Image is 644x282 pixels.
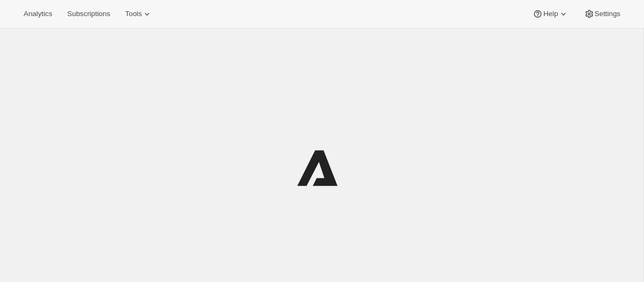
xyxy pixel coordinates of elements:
button: Help [526,6,575,21]
button: Settings [577,6,627,21]
span: Tools [125,10,142,18]
span: Subscriptions [67,10,110,18]
button: Analytics [17,6,58,21]
span: Help [543,10,558,18]
span: Analytics [24,10,52,18]
button: Subscriptions [61,6,116,21]
span: Settings [595,10,620,18]
button: Tools [119,6,159,21]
